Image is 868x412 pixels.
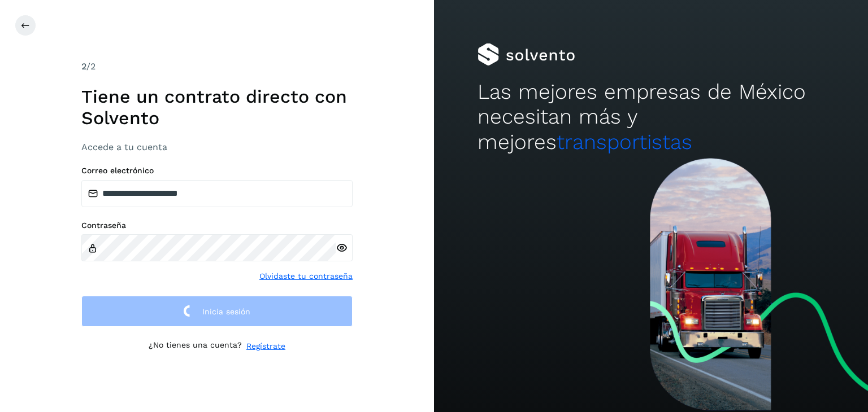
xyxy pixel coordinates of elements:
a: Olvidaste tu contraseña [259,270,353,282]
span: 2 [81,61,86,72]
label: Contraseña [81,221,353,230]
div: /2 [81,60,353,73]
label: Correo electrónico [81,166,353,176]
span: Inicia sesión [202,308,250,315]
a: Regístrate [246,340,285,352]
p: ¿No tienes una cuenta? [149,340,242,352]
button: Inicia sesión [81,296,353,327]
h1: Tiene un contrato directo con Solvento [81,86,353,129]
span: transportistas [557,130,692,154]
h2: Las mejores empresas de México necesitan más y mejores [478,80,824,155]
h3: Accede a tu cuenta [81,142,353,152]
